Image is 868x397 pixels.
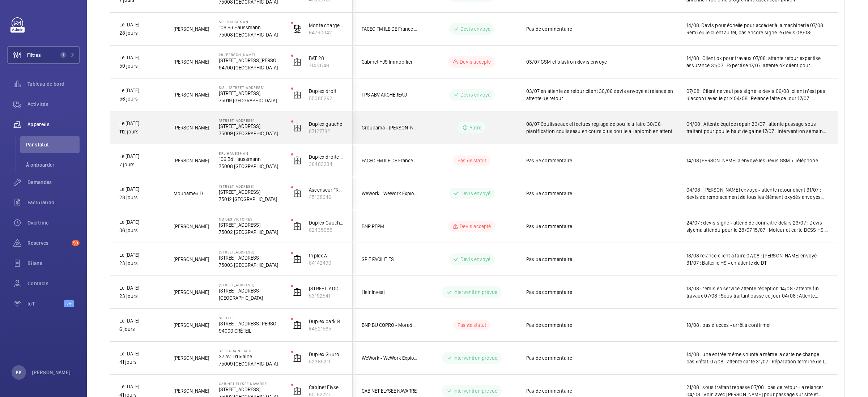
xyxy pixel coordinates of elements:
span: [PERSON_NAME] [174,157,209,165]
p: Duplex droite acceuil [309,153,344,161]
p: BAT 28 [309,55,344,62]
img: elevator.svg [293,123,302,132]
p: Le [DATE] [119,317,164,325]
p: Devis accepté [460,223,491,230]
p: 36 jours [119,226,164,235]
span: CABINET ELYSEE NAVARRE [362,387,417,395]
span: 08/07 Coulisseaux effectues reglage de poulie a faire 30/06 planification coulisseau en cours plu... [526,120,677,135]
p: Le [DATE] [119,350,164,358]
span: Appareils [27,121,80,128]
p: [STREET_ADDRESS] [219,118,282,123]
p: 37 Av. Trudaine [219,353,282,360]
p: Devis envoyé [460,256,490,263]
span: 03/07 GSM et plastron devis envoye [526,58,677,65]
span: [PERSON_NAME] [174,58,209,66]
span: 1 [60,52,66,58]
p: 75002 [GEOGRAPHIC_DATA] [219,229,282,236]
p: 50 jours [119,62,164,70]
p: Le [DATE] [119,185,164,193]
p: 28 [PERSON_NAME] [219,52,282,57]
p: ND DES VICTOIRES [219,217,282,221]
p: SIS - [STREET_ADDRESS] [219,85,282,90]
p: Duplex droit [309,87,344,95]
span: [PERSON_NAME] [174,354,209,362]
img: elevator.svg [293,90,302,99]
span: [PERSON_NAME] [174,321,209,329]
span: [PERSON_NAME] [174,255,209,264]
span: Facturation [27,199,80,206]
span: Par statut [26,141,80,148]
p: [PERSON_NAME] [32,369,71,376]
span: Mouhamed D. [174,189,209,198]
p: Devis accepté [460,58,491,65]
p: 75009 [GEOGRAPHIC_DATA] [219,130,282,137]
p: Le [DATE] [119,21,164,29]
p: Ascenseur "Room bike" Jk671 [309,186,344,193]
p: 7 jours [119,161,164,169]
img: elevator.svg [293,255,302,264]
span: Cabinet HJS Immobilier [362,58,417,66]
p: 75009 [GEOGRAPHIC_DATA] [219,360,282,367]
span: Pas de commentaire [526,387,677,394]
p: 64521565 [309,325,344,332]
span: 07/08 : Client ne veut pas signé le devis 06/08: client n'est pas d'accord avec le prix 04/08 : R... [686,87,829,102]
span: Activités [27,101,80,108]
span: 18/08 relance client a faire 07/08 : [PERSON_NAME] envoyé 31/07 : Batterie HS - en attente de DT [686,252,829,266]
p: 75012 [GEOGRAPHIC_DATA] [219,196,282,203]
span: Pas de commentaire [526,354,677,362]
span: SPIE FACILITIES [362,255,417,264]
p: Duplex Gauche OTIS - Coté Montmartre [309,219,344,226]
p: 82435685 [309,226,344,234]
span: Beta [64,300,74,307]
span: FPS ABV ARCHEREAU [362,91,417,99]
p: 23 jours [119,292,164,300]
p: triplex A [309,252,344,259]
p: [STREET_ADDRESS] [219,188,282,196]
span: 14/08 : une entrée même shunté a même la carte ne change pas d'état. 07/08 : attente carte 31/07 ... [686,351,829,365]
p: Intervention prévue [454,289,497,296]
img: elevator.svg [293,156,302,165]
span: [PERSON_NAME] [174,387,209,395]
p: Intervention prévue [454,354,497,362]
p: 84142490 [309,259,344,266]
p: 28 jours [119,193,164,202]
span: BNP REPM [362,222,417,231]
p: Intervention prévue [454,387,497,394]
p: [STREET_ADDRESS] [219,221,282,229]
span: Tableau de bord [27,80,80,87]
span: Demandes [27,179,80,186]
p: Le [DATE] [119,218,164,226]
p: Le [DATE] [119,119,164,128]
p: 55085292 [309,95,344,102]
p: 87127782 [309,128,344,135]
p: [STREET_ADDRESS] [219,386,282,393]
span: IoT [27,300,64,307]
p: 112 jours [119,128,164,136]
p: 52365211 [309,358,344,365]
span: 04/08 : [PERSON_NAME] envoyé - attente retour client 31/07 : devis de remplacement de tous les él... [686,186,829,201]
img: freight_elevator.svg [293,25,302,33]
p: Devis envoyé [460,25,490,33]
p: [STREET_ADDRESS] [219,283,282,287]
span: 18/08 : remis en service attente réception 14/08 : attente fin travaux 07/08 : Sous traitant pass... [686,285,829,299]
span: Pas de commentaire [526,256,677,263]
button: Filtres1 [7,46,80,64]
p: 75008 [GEOGRAPHIC_DATA] [219,163,282,170]
span: 14/08 [PERSON_NAME] a envoyé les devis GSM + Téléphone [686,157,829,164]
span: [PERSON_NAME] [174,288,209,296]
span: FACEO FM ILE DE France - Vinci Facilities SIP [362,25,417,33]
p: CABINET ELYSEE NAVARRE [219,381,282,386]
p: Autre [469,124,481,131]
span: À onboarder [26,161,80,168]
p: Le [DATE] [119,284,164,292]
p: 41 jours [119,358,164,366]
span: Overtime [27,219,80,226]
span: Filtres [27,51,41,59]
span: [PERSON_NAME] [174,222,209,231]
img: elevator.svg [293,222,302,231]
span: [PERSON_NAME] [174,91,209,99]
p: Devis envoyé [460,190,490,197]
p: [STREET_ADDRESS] [219,250,282,254]
img: elevator.svg [293,288,302,296]
p: [STREET_ADDRESS] [219,90,282,97]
